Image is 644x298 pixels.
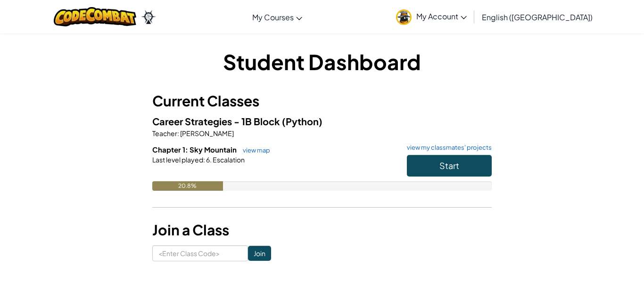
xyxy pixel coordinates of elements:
a: view my classmates' projects [402,145,492,151]
img: Ozaria [141,10,156,24]
span: Last level played [152,155,203,164]
a: My Courses [248,4,307,30]
span: 6. [205,155,212,164]
input: Join [248,246,271,261]
a: view map [238,146,270,154]
h3: Join a Class [152,219,492,241]
span: Escalation [212,155,245,164]
img: avatar [396,9,412,25]
span: : [203,155,205,164]
span: Teacher [152,129,177,137]
img: CodeCombat logo [54,7,136,26]
input: <Enter Class Code> [152,245,248,261]
a: English ([GEOGRAPHIC_DATA]) [477,4,597,30]
div: 20.8% [152,181,223,191]
span: [PERSON_NAME] [179,129,234,137]
h1: Student Dashboard [152,47,492,76]
span: Start [439,160,459,171]
span: English ([GEOGRAPHIC_DATA]) [482,12,593,22]
span: Career Strategies - 1B Block [152,115,282,127]
a: My Account [391,2,471,32]
span: Chapter 1: Sky Mountain [152,145,238,154]
h3: Current Classes [152,90,492,112]
span: My Account [416,11,467,21]
button: Start [407,155,492,177]
span: (Python) [282,115,322,127]
span: : [177,129,179,137]
span: My Courses [252,12,294,22]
